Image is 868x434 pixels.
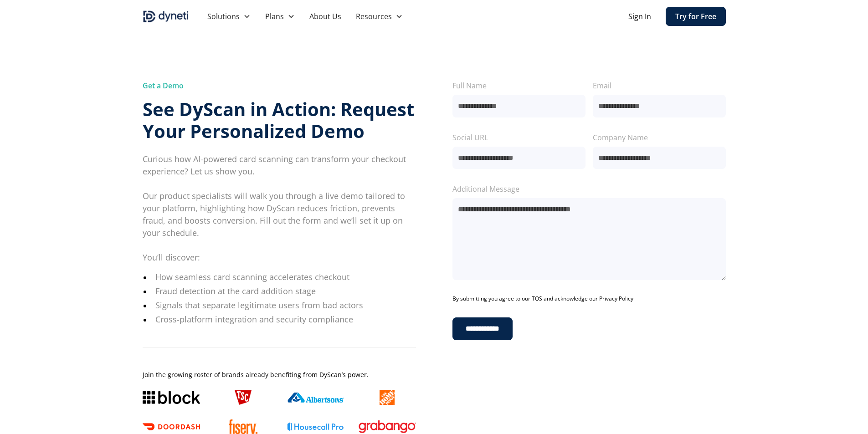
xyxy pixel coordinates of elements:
a: Sign In [628,11,651,22]
div: Solutions [200,7,258,26]
img: Housecall Pro [287,422,344,431]
label: Company Name [593,132,726,143]
label: Email [593,80,726,91]
a: home [143,9,189,24]
img: Doordash logo [143,423,200,430]
img: The home depot logo [380,390,394,405]
p: How seamless card scanning accelerates checkout [155,271,416,283]
p: Cross-platform integration and security compliance [155,313,416,326]
div: Plans [265,11,284,22]
p: Signals that separate legitimate users from bad actors [155,299,416,311]
img: TSC [235,390,251,405]
div: Plans [258,7,302,26]
span: By submitting you agree to our TOS and acknowledge our Privacy Policy [452,295,633,303]
img: Block logo [143,391,200,404]
form: Demo Form [452,80,726,340]
img: Fiserv logo [229,419,258,434]
div: Solutions [207,11,240,22]
label: Social URL [452,132,586,143]
div: Resources [356,11,392,22]
strong: See DyScan in Action: Request Your Personalized Demo [143,97,414,143]
div: Get a Demo [143,80,416,91]
img: Grabango [359,420,416,433]
label: Full Name [452,80,586,91]
a: Try for Free [666,7,726,26]
div: Join the growing roster of brands already benefiting from DyScan’s power. [143,370,416,379]
p: Curious how AI-powered card scanning can transform your checkout experience? Let us show you. ‍ O... [143,153,416,264]
img: Dyneti indigo logo [143,9,189,24]
p: Fraud detection at the card addition stage [155,285,416,297]
label: Additional Message [452,184,726,194]
img: Albertsons [287,393,344,403]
